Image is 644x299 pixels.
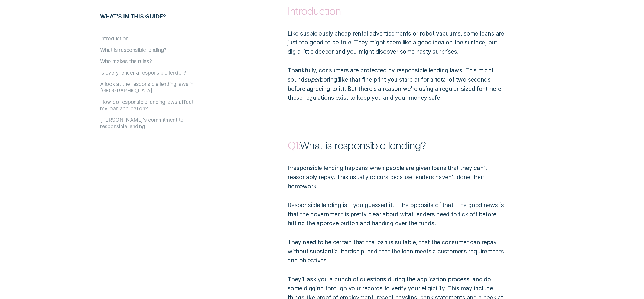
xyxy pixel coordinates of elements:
[288,139,506,152] p: What is responsible lending?
[337,76,339,83] span: (
[100,70,186,76] button: Is every lender a responsible lender?
[100,117,194,130] button: [PERSON_NAME]'s commitment to responsible lending
[304,76,320,83] em: super
[342,85,344,92] span: )
[288,238,506,265] p: They need to be certain that the loan is suitable, that the consumer can repay without substantia...
[100,99,194,112] button: How do responsible lending laws affect my loan application?
[288,4,341,17] strong: Introduction
[288,29,506,57] p: Like suspiciously cheap rental advertisements or robot vacuums, some loans are just too good to b...
[100,58,152,65] button: Who makes the rules?
[288,139,300,152] strong: Q1:
[100,81,194,94] button: A look at the responsible lending laws in [GEOGRAPHIC_DATA]
[100,47,167,53] button: What is responsible lending?
[288,201,506,228] p: Responsible lending is – you guessed it! – the opposite of that. The good news is that the govern...
[288,164,506,191] p: Irresponsible lending happens when people are given loans that they can’t reasonably repay. This ...
[288,66,506,102] p: Thankfully, consumers are protected by responsible lending laws. This might sound boring like tha...
[100,13,244,36] h5: What's in this guide?
[100,36,129,42] button: Introduction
